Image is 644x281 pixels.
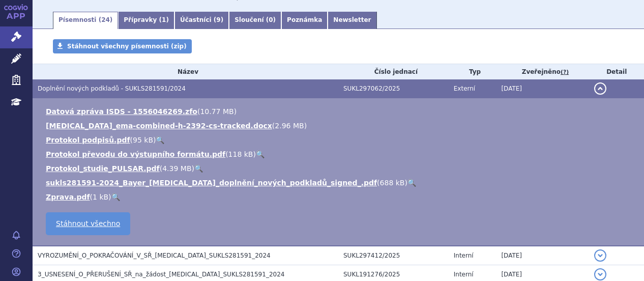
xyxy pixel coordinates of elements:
[162,164,191,173] span: 4.39 MB
[496,79,589,98] td: [DATE]
[33,64,338,79] th: Název
[101,16,110,23] span: 24
[561,69,569,76] abbr: (?)
[380,179,405,187] span: 688 kB
[338,79,449,98] td: SUKL297062/2025
[46,149,634,159] li: ( )
[46,193,90,201] a: Zprava.pdf
[454,271,474,278] span: Interní
[594,249,606,262] button: detail
[93,193,108,201] span: 1 kB
[46,107,197,116] a: Datová zpráva ISDS - 1556046269.zfo
[46,212,130,235] a: Stáhnout všechno
[449,64,496,79] th: Typ
[454,252,474,259] span: Interní
[53,39,192,53] a: Stáhnout všechny písemnosti (zip)
[67,43,187,50] span: Stáhnout všechny písemnosti (zip)
[256,150,265,158] a: 🔍
[174,12,229,29] a: Účastníci (9)
[46,135,634,145] li: ( )
[46,163,634,174] li: ( )
[594,268,606,280] button: detail
[269,16,273,23] span: 0
[46,178,634,188] li: ( )
[338,246,449,265] td: SUKL297412/2025
[407,179,416,187] a: 🔍
[589,64,644,79] th: Detail
[228,150,253,158] span: 118 kB
[46,179,377,187] a: sukls281591-2024_Bayer_[MEDICAL_DATA]_doplnění_nových_podkladů_signed_.pdf
[496,246,589,265] td: [DATE]
[454,85,475,92] span: Externí
[118,12,174,29] a: Přípravky (1)
[281,12,328,29] a: Poznámka
[275,122,304,130] span: 2.96 MB
[46,192,634,202] li: ( )
[156,136,164,144] a: 🔍
[338,64,449,79] th: Číslo jednací
[46,121,634,131] li: ( )
[194,164,203,173] a: 🔍
[216,16,220,23] span: 9
[133,136,153,144] span: 95 kB
[111,193,120,201] a: 🔍
[38,85,186,92] span: Doplnění nových podkladů - SUKLS281591/2024
[200,107,233,116] span: 10.77 MB
[46,122,272,130] a: [MEDICAL_DATA]_ema-combined-h-2392-cs-tracked.docx
[46,106,634,117] li: ( )
[46,164,160,173] a: Protokol_studie_PULSAR.pdf
[594,82,606,95] button: detail
[229,12,281,29] a: Sloučení (0)
[38,271,284,278] span: 3_USNESENÍ_O_PŘERUŠENÍ_SŘ_na_žádost_EYLEA_SUKLS281591_2024
[328,12,376,29] a: Newsletter
[53,12,118,29] a: Písemnosti (24)
[46,136,130,144] a: Protokol podpisů.pdf
[496,64,589,79] th: Zveřejněno
[46,150,225,158] a: Protokol převodu do výstupního formátu.pdf
[38,252,271,259] span: VYROZUMĚNÍ_O_POKRAČOVÁNÍ_V_SŘ_EYLEA_SUKLS281591_2024
[162,16,166,23] span: 1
